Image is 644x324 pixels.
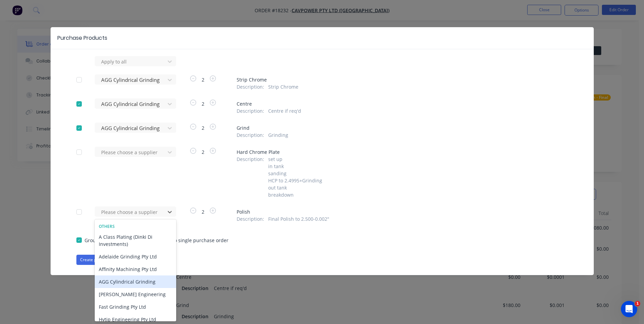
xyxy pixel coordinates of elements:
[635,301,640,306] span: 1
[198,208,208,215] span: 2
[57,34,107,42] div: Purchase Products
[237,83,264,90] span: Description :
[237,100,568,107] span: Centre
[237,131,264,139] span: Description :
[95,250,176,263] div: Adelaide Grinding Pty Ltd
[198,124,208,131] span: 2
[237,148,568,156] span: Hard Chrome Plate
[268,131,288,139] span: Grinding
[268,83,298,90] span: Strip Chrome
[237,156,264,198] span: Description :
[198,76,208,83] span: 2
[76,255,120,265] button: Create purchase(s)
[237,215,264,222] span: Description :
[95,301,176,313] div: Fast Grinding Pty Ltd
[95,223,176,230] div: Others
[237,107,264,114] span: Description :
[237,76,568,83] span: Strip Chrome
[198,100,208,107] span: 2
[95,288,176,301] div: [PERSON_NAME] Engineering
[237,208,568,215] span: Polish
[268,215,329,222] span: Final Polish to 2.500-0.002"
[621,301,637,317] iframe: Intercom live chat
[95,231,176,250] div: A Class Plating (Dinki Di Investments)
[237,124,568,131] span: Grind
[268,107,301,114] span: Centre if req'd
[95,263,176,275] div: Affinity Machining Pty Ltd
[198,148,208,156] span: 2
[95,275,176,288] div: AGG Cylindrical Grinding
[268,156,322,198] span: set up in tank sanding HCP to 2.4995+Grinding out tank breakdown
